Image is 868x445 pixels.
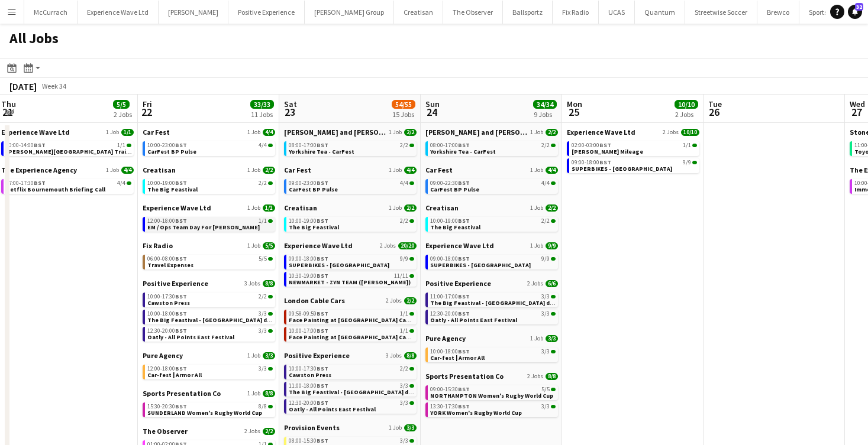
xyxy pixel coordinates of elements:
[404,204,417,212] span: 2/2
[284,203,417,212] a: Creatisan1 Job2/2
[289,261,389,269] span: SUPERBIKES - Cadwall Park
[143,203,275,241] div: Experience Wave Ltd1 Job1/112:00-18:00BST1/1EM / Ops Team Day For [PERSON_NAME]
[663,129,679,136] span: 2 Jobs
[425,279,558,288] a: Positive Experience2 Jobs6/6
[147,311,187,317] span: 10:00-18:00
[289,388,422,396] span: The Big Feastival - Belvoir Farm drinks
[430,218,470,224] span: 10:00-19:00
[289,141,414,155] a: 08:00-17:00BST2/2Yorkshire Tea - CarFest
[284,351,417,423] div: Positive Experience3 Jobs8/810:00-17:30BST2/2Cawston Press11:00-18:00BST3/3The Big Feastival - [G...
[244,280,260,287] span: 3 Jobs
[289,310,414,323] a: 09:58-09:59BST1/1Face Painting at [GEOGRAPHIC_DATA] Cable Cars
[143,389,221,398] span: Sports Presentation Co
[263,204,275,212] span: 1/1
[546,335,558,342] span: 3/3
[458,347,470,355] span: BST
[553,1,599,24] button: Fix Radio
[117,180,125,186] span: 4/4
[147,299,190,307] span: Cawston Press
[1,128,134,137] a: Experience Wave Ltd1 Job1/1
[425,334,466,343] span: Pure Agency
[263,352,275,359] span: 3/3
[106,167,119,174] span: 1 Job
[259,311,267,317] span: 3/3
[443,1,503,24] button: The Observer
[430,186,479,193] span: CarFest BP Pulse
[317,272,328,280] span: BST
[284,203,417,241] div: Creatisan1 Job2/210:00-19:00BST2/2The Big Feastival
[143,389,275,398] a: Sports Presentation Co1 Job8/8
[458,385,470,393] span: BST
[305,1,394,24] button: [PERSON_NAME] Group
[284,296,417,351] div: London Cable Cars2 Jobs2/209:58-09:59BST1/1Face Painting at [GEOGRAPHIC_DATA] Cable Cars10:00-17:...
[572,142,611,148] span: 02:00-03:00
[394,1,443,24] button: Creatisan
[175,402,187,410] span: BST
[289,278,411,286] span: NEWMARKET - ZYN TEAM (Sugababes)
[430,354,485,362] span: Car-fest | Armor All
[175,217,187,225] span: BST
[404,297,417,304] span: 2/2
[541,349,550,355] span: 3/3
[284,423,417,432] a: Provision Events1 Job3/3
[143,128,170,137] span: Car Fest
[599,141,611,149] span: BST
[1,165,77,174] span: The Experience Agency
[430,404,470,410] span: 13:30-17:30
[404,352,417,359] span: 8/8
[289,371,331,379] span: Cawston Press
[175,179,187,187] span: BST
[175,327,187,334] span: BST
[398,242,417,249] span: 20/20
[284,423,340,432] span: Provision Events
[389,204,402,212] span: 1 Job
[147,333,234,341] span: Oatly - All Points East Festival
[289,272,414,285] a: 10:30-19:00BST11/11NEWMARKET - ZYN TEAM ([PERSON_NAME])
[546,167,558,174] span: 4/4
[572,148,643,155] span: Lily-Mae Savage Mileage
[289,311,328,317] span: 09:58-09:59
[289,316,428,324] span: Face Painting at London Cable Cars
[430,310,556,323] a: 12:30-20:00BST3/3Oatly - All Points East Festival
[458,402,470,410] span: BST
[143,165,275,174] a: Creatisan1 Job2/2
[284,203,317,212] span: Creatisan
[400,328,408,334] span: 1/1
[317,382,328,389] span: BST
[400,311,408,317] span: 1/1
[567,128,699,176] div: Experience Wave Ltd2 Jobs10/1002:00-03:00BST1/1[PERSON_NAME] Mileage09:00-18:00BST9/9SUPERBIKES -...
[425,165,453,174] span: Car Fest
[546,373,558,380] span: 8/8
[259,294,267,300] span: 2/2
[458,217,470,225] span: BST
[757,1,799,24] button: Brewco
[425,372,558,381] a: Sports Presentation Co2 Jobs8/8
[425,128,558,165] div: [PERSON_NAME] and [PERSON_NAME]1 Job2/208:00-17:00BST2/2Yorkshire Tea - CarFest
[458,141,470,149] span: BST
[430,141,556,155] a: 08:00-17:00BST2/2Yorkshire Tea - CarFest
[143,128,275,165] div: Car Fest1 Job4/410:00-23:00BST4/4CarFest BP Pulse
[425,165,558,174] a: Car Fest1 Job4/4
[289,333,428,341] span: Face Painting at London Cable Cars
[143,389,275,427] div: Sports Presentation Co1 Job8/815:30-20:30BST8/8SUNDERLAND Women's Rugby World Cup
[147,404,187,410] span: 15:30-20:30
[247,352,260,359] span: 1 Job
[430,179,556,193] a: 09:00-22:30BST4/4CarFest BP Pulse
[263,280,275,287] span: 8/8
[425,279,491,288] span: Positive Experience
[430,385,556,399] a: 09:00-15:30BST5/5NORTHAMPTON Women's Rugby World Cup
[147,186,198,193] span: The Big Feastival
[247,167,260,174] span: 1 Job
[117,142,125,148] span: 1/1
[106,129,119,136] span: 1 Job
[530,335,543,342] span: 1 Job
[541,311,550,317] span: 3/3
[541,142,550,148] span: 2/2
[425,203,558,241] div: Creatisan1 Job2/210:00-19:00BST2/2The Big Feastival
[175,255,187,262] span: BST
[425,372,504,381] span: Sports Presentation Co
[567,128,699,137] a: Experience Wave Ltd2 Jobs10/10
[530,242,543,249] span: 1 Job
[546,204,558,212] span: 2/2
[389,129,402,136] span: 1 Job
